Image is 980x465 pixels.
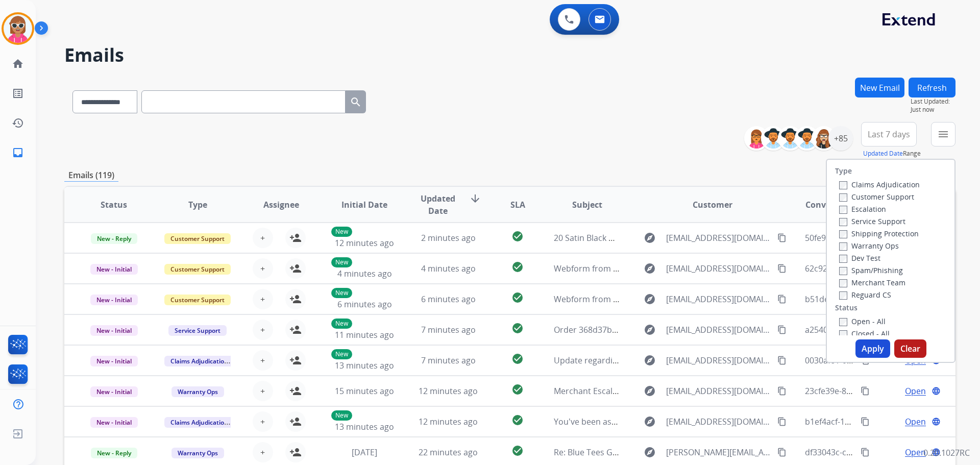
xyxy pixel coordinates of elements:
[839,279,847,287] input: Merchant Team
[839,255,847,263] input: Dev Test
[171,448,224,458] span: Warranty Ops
[337,299,392,310] span: 6 minutes ago
[335,421,394,432] span: 13 minutes ago
[805,385,954,397] span: 23cfe39e-89bf-4f94-a35f-529d27845601
[839,241,899,251] label: Warranty Ops
[666,354,771,366] span: [EMAIL_ADDRESS][DOMAIN_NAME]
[289,354,302,366] mat-icon: person_add
[253,411,273,432] button: +
[337,268,392,279] span: 4 minutes ago
[666,415,771,428] span: [EMAIL_ADDRESS][DOMAIN_NAME]
[839,290,891,300] label: Reguard CS
[839,267,847,275] input: Spam/Phishing
[511,414,524,426] mat-icon: check_circle
[4,14,32,43] img: avatar
[421,324,476,335] span: 7 minutes ago
[861,386,870,396] mat-icon: content_copy
[572,199,602,211] span: Subject
[644,324,656,336] mat-icon: explore
[260,232,265,244] span: +
[863,150,903,158] button: Updated Date
[805,199,871,211] span: Conversation ID
[253,442,273,462] button: +
[511,322,524,334] mat-icon: check_circle
[839,253,880,263] label: Dev Test
[839,229,919,238] label: Shipping Protection
[90,325,138,336] span: New - Initial
[839,265,903,275] label: Spam/Phishing
[777,448,787,457] mat-icon: content_copy
[331,319,352,329] p: New
[171,386,224,397] span: Warranty Ops
[341,199,387,211] span: Initial Date
[554,293,785,305] span: Webform from [EMAIL_ADDRESS][DOMAIN_NAME] on [DATE]
[894,339,926,358] button: Clear
[911,97,955,106] span: Last Updated:
[12,117,24,129] mat-icon: history
[835,166,852,176] label: Type
[644,385,656,397] mat-icon: explore
[693,199,732,211] span: Customer
[253,381,273,401] button: +
[839,278,905,287] label: Merchant Team
[905,385,926,397] span: Open
[666,324,771,336] span: [EMAIL_ADDRESS][DOMAIN_NAME]
[839,193,847,202] input: Customer Support
[909,78,955,97] button: Refresh
[90,356,138,366] span: New - Initial
[168,325,227,336] span: Service Support
[12,87,24,100] mat-icon: list_alt
[777,356,787,365] mat-icon: content_copy
[932,417,941,426] mat-icon: language
[777,386,787,396] mat-icon: content_copy
[855,78,904,97] button: New Email
[335,385,394,397] span: 15 minutes ago
[331,410,352,421] p: New
[335,329,394,340] span: 11 minutes ago
[805,416,961,427] span: b1ef4acf-11d0-4095-8158-60bbd4634ad2
[932,386,941,396] mat-icon: language
[12,146,24,159] mat-icon: inbox
[905,446,926,458] span: Open
[666,446,771,458] span: [PERSON_NAME][EMAIL_ADDRESS][PERSON_NAME][DOMAIN_NAME]
[64,45,955,65] h2: Emails
[839,181,847,189] input: Claims Adjudication
[777,295,787,304] mat-icon: content_copy
[511,261,524,273] mat-icon: check_circle
[289,415,302,428] mat-icon: person_add
[839,180,920,189] label: Claims Adjudication
[64,169,118,182] p: Emails (119)
[91,233,137,244] span: New - Reply
[263,199,299,211] span: Assignee
[644,293,656,305] mat-icon: explore
[666,232,771,244] span: [EMAIL_ADDRESS][DOMAIN_NAME]
[861,417,870,426] mat-icon: content_copy
[554,416,873,427] span: You've been assigned a new service order: 3440131b-062c-449f-b16d-5524260f79e6
[905,415,926,428] span: Open
[861,448,870,457] mat-icon: content_copy
[253,289,273,309] button: +
[90,264,138,275] span: New - Initial
[12,58,24,70] mat-icon: home
[164,295,231,305] span: Customer Support
[350,96,362,108] mat-icon: search
[644,415,656,428] mat-icon: explore
[805,447,953,458] span: df33043c-cf9f-4f84-b875-7d8eb1fb3149
[260,354,265,366] span: +
[839,204,886,214] label: Escalation
[335,360,394,371] span: 13 minutes ago
[511,383,524,396] mat-icon: check_circle
[260,385,265,397] span: +
[331,349,352,359] p: New
[923,447,970,459] p: 0.20.1027RC
[331,227,352,237] p: New
[644,446,656,458] mat-icon: explore
[90,417,138,428] span: New - Initial
[554,447,682,458] span: Re: Blue Tees Golf - denied claims
[554,385,756,397] span: Merchant Escalation Notification for Request 659443
[164,417,234,428] span: Claims Adjudication
[839,218,847,226] input: Service Support
[839,206,847,214] input: Escalation
[421,355,476,366] span: 7 minutes ago
[511,230,524,242] mat-icon: check_circle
